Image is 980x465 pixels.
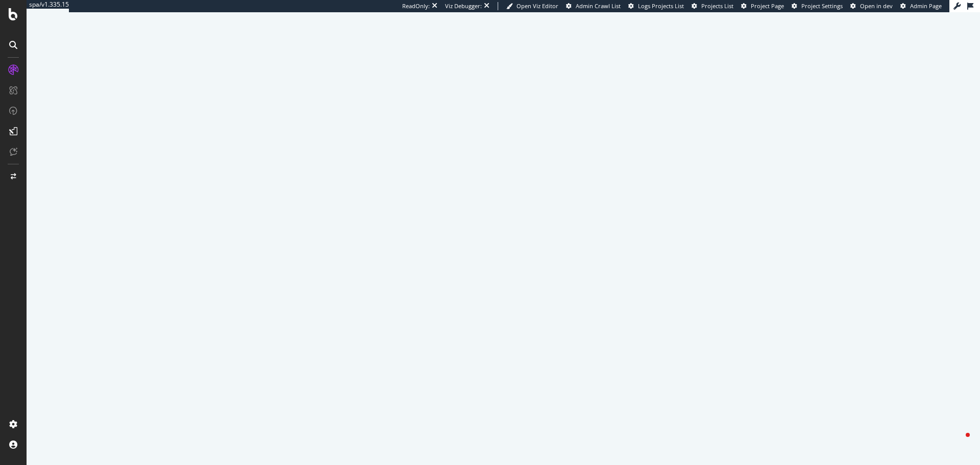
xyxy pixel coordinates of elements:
a: Open in dev [850,2,893,10]
a: Open Viz Editor [506,2,558,10]
a: Project Settings [792,2,843,10]
span: Open Viz Editor [517,2,558,10]
span: Open in dev [860,2,893,10]
a: Project Page [741,2,784,10]
div: Viz Debugger: [445,2,482,10]
a: Projects List [692,2,733,10]
span: Project Settings [801,2,843,10]
a: Logs Projects List [628,2,684,10]
a: Admin Page [900,2,942,10]
span: Project Page [751,2,784,10]
div: ReadOnly: [402,2,430,10]
span: Admin Page [910,2,942,10]
span: Projects List [701,2,733,10]
span: Logs Projects List [638,2,684,10]
iframe: Intercom live chat [945,430,970,455]
span: Admin Crawl List [576,2,621,10]
a: Admin Crawl List [566,2,621,10]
